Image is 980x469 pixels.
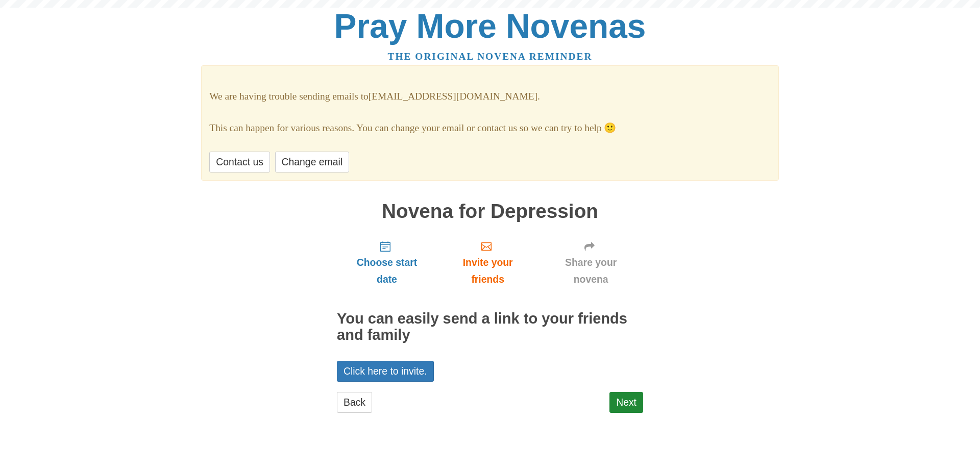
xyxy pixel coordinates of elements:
[209,152,270,172] a: Contact us
[549,254,633,288] span: Share your novena
[337,392,372,413] a: Back
[609,392,643,413] a: Next
[275,152,349,172] a: Change email
[209,120,770,137] p: This can happen for various reasons. You can change your email or contact us so we can try to help 🙂
[447,254,528,288] span: Invite your friends
[209,88,770,105] p: We are having trouble sending emails to [EMAIL_ADDRESS][DOMAIN_NAME] .
[337,311,643,343] h2: You can easily send a link to your friends and family
[538,232,643,293] a: Share your novena
[347,254,427,288] span: Choose start date
[388,51,593,62] a: The original novena reminder
[337,232,437,293] a: Choose start date
[337,201,643,223] h1: Novena for Depression
[337,361,434,382] a: Click here to invite.
[334,7,646,45] a: Pray More Novenas
[437,232,538,293] a: Invite your friends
